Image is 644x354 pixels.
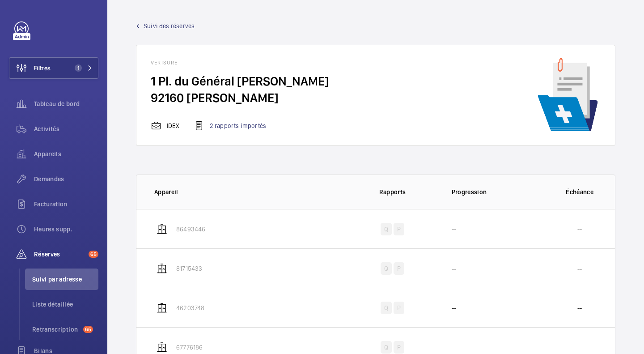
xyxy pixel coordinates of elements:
span: Suivi par adresse [32,275,98,284]
div: P [394,302,404,314]
p: -- [577,303,582,312]
span: Heures supp. [34,225,98,234]
p: -- [577,225,582,234]
span: 65 [89,251,98,258]
p: 46203748 [176,303,204,312]
p: -- [452,303,456,312]
div: Q [381,302,392,314]
img: elevator.svg [157,303,167,313]
span: Appareils [34,149,98,158]
p: Échéance [551,188,609,196]
span: Liste détaillée [32,300,98,309]
p: -- [577,343,582,352]
div: Q [381,223,392,235]
p: -- [452,343,456,352]
div: Q [381,262,392,275]
span: Suivi des réserves [144,21,195,30]
h4: 1 Pl. du Général [PERSON_NAME] 92160 [PERSON_NAME] [151,73,329,106]
img: elevator.svg [157,263,167,274]
p: -- [452,264,456,273]
img: elevator.svg [157,224,167,235]
p: -- [577,264,582,273]
span: 65 [83,326,93,333]
p: 81715433 [176,264,202,273]
span: Activités [34,124,98,133]
span: Demandes [34,175,98,183]
div: 2 rapports importés [194,120,266,131]
p: 86493446 [176,225,205,234]
p: Progression [452,188,545,196]
p: Rapports [354,188,431,196]
p: 67776186 [176,343,203,352]
div: IDEX [151,120,179,131]
span: 1 [75,64,82,72]
span: Réserves [34,250,85,259]
button: Filtres1 [9,57,98,79]
div: Q [381,341,392,354]
span: Facturation [34,200,98,209]
img: elevator.svg [157,342,167,353]
span: Filtres [34,64,51,73]
p: -- [452,225,456,234]
div: P [394,341,404,354]
div: P [394,223,404,235]
p: Appareil [154,188,348,196]
div: P [394,262,404,275]
span: Retranscription [32,325,80,334]
h4: Verisure [151,60,329,73]
span: Tableau de bord [34,99,98,108]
